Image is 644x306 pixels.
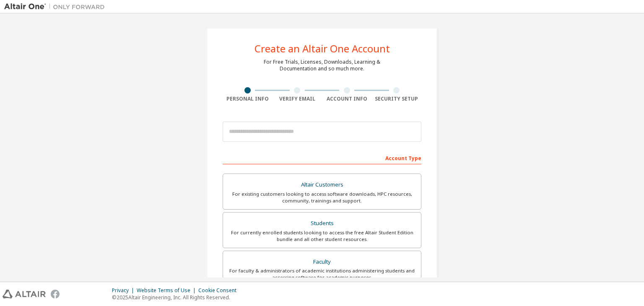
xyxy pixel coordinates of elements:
[223,96,273,102] div: Personal Info
[3,290,46,298] img: altair_logo.svg
[228,191,416,204] div: For existing customers looking to access software downloads, HPC resources, community, trainings ...
[228,267,416,281] div: For faculty & administrators of academic institutions administering students and accessing softwa...
[254,44,390,54] div: Create an Altair One Account
[228,229,416,243] div: For currently enrolled students looking to access the free Altair Student Edition bundle and all ...
[51,290,60,298] img: facebook.svg
[137,287,198,294] div: Website Terms of Use
[4,3,109,11] img: Altair One
[264,59,380,72] div: For Free Trials, Licenses, Downloads, Learning & Documentation and so much more.
[198,287,241,294] div: Cookie Consent
[372,96,422,102] div: Security Setup
[228,256,416,268] div: Faculty
[273,96,322,102] div: Verify Email
[228,179,416,191] div: Altair Customers
[322,96,372,102] div: Account Info
[228,218,416,229] div: Students
[112,294,241,301] p: © 2025 Altair Engineering, Inc. All Rights Reserved.
[223,151,421,164] div: Account Type
[112,287,137,294] div: Privacy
